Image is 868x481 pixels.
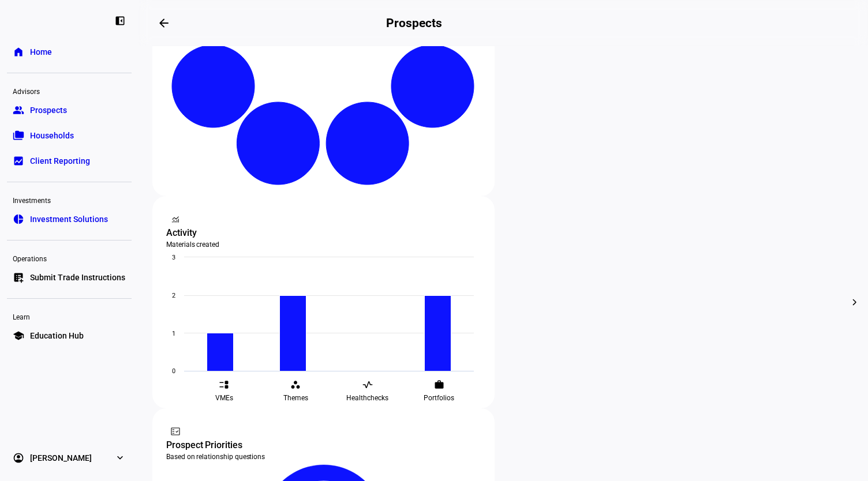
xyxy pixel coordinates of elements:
[13,452,24,464] eth-mat-symbol: account_circle
[290,379,301,390] eth-mat-symbol: workspaces
[362,379,373,390] eth-mat-symbol: vital_signs
[13,130,24,141] eth-mat-symbol: folder_copy
[30,272,125,283] span: Submit Trade Instructions
[30,330,84,341] span: Education Hub
[386,16,442,30] h2: Prospects
[114,15,126,27] eth-mat-symbol: left_panel_close
[166,438,481,452] div: Prospect Priorities
[172,292,175,299] text: 2
[30,155,90,167] span: Client Reporting
[13,155,24,167] eth-mat-symbol: bid_landscape
[7,250,132,266] div: Operations
[13,213,24,225] eth-mat-symbol: pie_chart
[114,452,126,464] eth-mat-symbol: expand_more
[30,46,52,58] span: Home
[7,149,132,172] a: bid_landscapeClient Reporting
[434,379,444,390] eth-mat-symbol: work
[848,295,862,309] mat-icon: chevron_right
[346,393,388,403] span: Healthchecks
[424,393,454,403] span: Portfolios
[172,330,175,337] text: 1
[166,240,481,249] div: Materials created
[157,16,171,30] mat-icon: arrow_backwards
[7,99,132,122] a: groupProspects
[30,213,108,225] span: Investment Solutions
[7,82,132,99] div: Advisors
[215,393,233,403] span: VMEs
[13,330,24,341] eth-mat-symbol: school
[283,393,308,403] span: Themes
[30,452,92,464] span: [PERSON_NAME]
[172,254,175,261] text: 3
[13,272,24,283] eth-mat-symbol: list_alt_add
[30,130,74,141] span: Households
[7,40,132,63] a: homeHome
[13,104,24,116] eth-mat-symbol: group
[219,379,229,390] eth-mat-symbol: event_list
[7,208,132,231] a: pie_chartInvestment Solutions
[172,367,175,375] text: 0
[166,452,481,461] div: Based on relationship questions
[7,308,132,324] div: Learn
[13,46,24,58] eth-mat-symbol: home
[7,191,132,208] div: Investments
[170,213,181,225] mat-icon: monitoring
[166,226,481,240] div: Activity
[7,124,132,147] a: folder_copyHouseholds
[170,426,181,437] mat-icon: fact_check
[30,104,67,116] span: Prospects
